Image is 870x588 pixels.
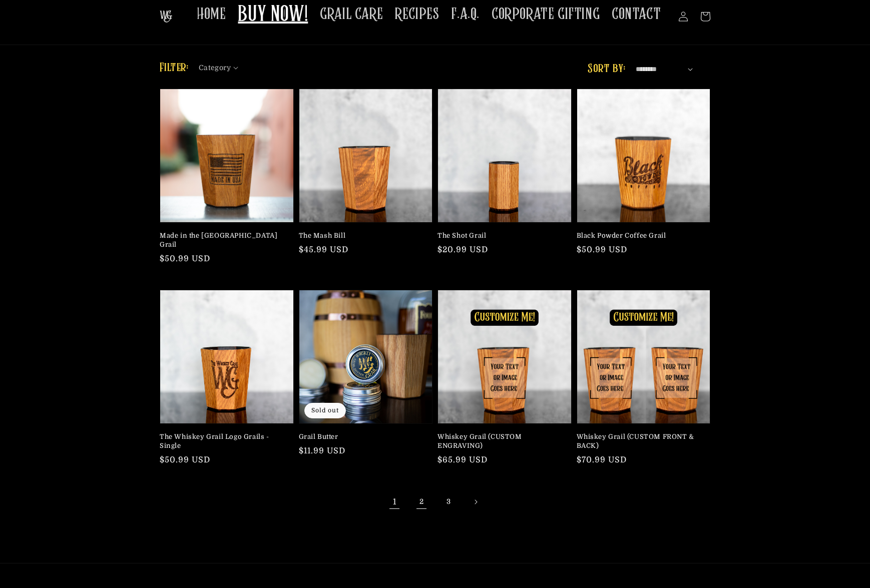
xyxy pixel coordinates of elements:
[465,491,487,513] a: Next page
[577,432,705,450] a: Whiskey Grail (CUSTOM FRONT & BACK)
[383,491,405,513] span: Page 1
[160,59,189,77] h2: Filter:
[395,5,439,24] span: RECIPES
[238,2,308,29] span: BUY NOW!
[160,231,288,249] a: Made in the [GEOGRAPHIC_DATA] Grail
[160,11,172,23] img: The Whiskey Grail
[299,231,427,240] a: The Mash Bill
[588,63,625,75] label: Sort by:
[320,5,383,24] span: GRAIL CARE
[160,491,710,513] nav: Pagination
[160,432,288,450] a: The Whiskey Grail Logo Grails - Single
[410,491,432,513] a: Page 2
[438,231,566,240] a: The Shot Grail
[438,491,460,513] a: Page 3
[438,432,566,450] a: Whiskey Grail (CUSTOM ENGRAVING)
[612,5,661,24] span: CONTACT
[492,5,600,24] span: CORPORATE GIFTING
[299,432,427,441] a: Grail Butter
[451,5,480,24] span: F.A.Q.
[577,231,705,240] a: Black Powder Coffee Grail
[199,63,231,73] span: Category
[197,5,226,24] span: HOME
[199,60,245,71] summary: Category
